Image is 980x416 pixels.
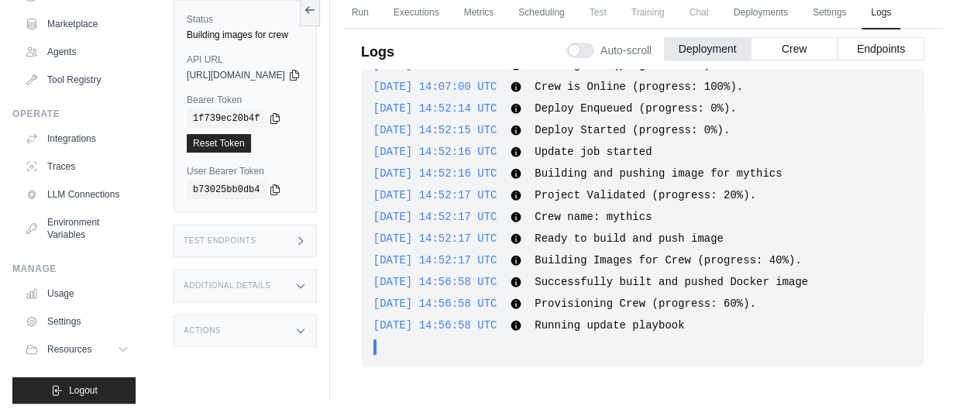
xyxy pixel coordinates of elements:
[19,210,136,247] a: Environment Variables
[373,254,497,266] span: [DATE] 14:52:17 UTC
[535,124,730,136] span: Deploy Started (progress: 0%).
[751,37,837,60] button: Crew
[389,339,395,355] span: .
[361,41,394,63] p: Logs
[184,281,270,291] h3: Additional Details
[837,37,924,60] button: Endpoints
[187,109,266,128] code: 1f739ec20b4f
[19,67,136,92] a: Tool Registry
[19,154,136,179] a: Traces
[535,297,756,310] span: Provisioning Crew (progress: 60%).
[373,124,497,136] span: [DATE] 14:52:15 UTC
[187,180,266,199] code: b73025bb0db4
[12,377,136,404] button: Logout
[187,94,304,106] label: Bearer Token
[187,134,251,153] a: Reset Token
[19,337,136,362] button: Resources
[373,276,497,288] span: [DATE] 14:56:58 UTC
[373,167,497,180] span: [DATE] 14:52:16 UTC
[535,319,684,332] span: Running update playbook
[187,165,304,177] label: User Bearer Token
[373,146,497,158] span: [DATE] 14:52:16 UTC
[12,108,136,120] div: Operate
[535,189,756,201] span: Project Validated (progress: 20%).
[600,43,652,58] span: Auto-scroll
[373,189,497,201] span: [DATE] 14:52:17 UTC
[19,126,136,151] a: Integrations
[12,263,136,275] div: Manage
[535,167,782,180] span: Building and pushing image for mythics
[47,343,91,356] span: Resources
[535,276,808,288] span: Successfully built and pushed Docker image
[187,69,285,81] span: [URL][DOMAIN_NAME]
[187,53,304,66] label: API URL
[184,326,221,335] h3: Actions
[373,232,497,245] span: [DATE] 14:52:17 UTC
[69,384,98,397] span: Logout
[664,37,751,60] button: Deployment
[535,211,652,223] span: Crew name: mythics
[535,254,801,266] span: Building Images for Crew (progress: 40%).
[373,319,497,332] span: [DATE] 14:56:58 UTC
[19,309,136,334] a: Settings
[535,232,724,245] span: Ready to build and push image
[373,81,497,93] span: [DATE] 14:07:00 UTC
[184,236,256,246] h3: Test Endpoints
[19,281,136,306] a: Usage
[373,102,497,115] span: [DATE] 14:52:14 UTC
[535,102,736,115] span: Deploy Enqueued (progress: 0%).
[373,211,497,223] span: [DATE] 14:52:17 UTC
[19,40,136,64] a: Agents
[535,146,652,158] span: Update job started
[187,29,304,41] div: Building images for crew
[19,182,136,207] a: LLM Connections
[19,12,136,36] a: Marketplace
[903,342,980,416] iframe: Chat Widget
[535,81,743,93] span: Crew is Online (progress: 100%).
[187,13,304,26] label: Status
[373,297,497,310] span: [DATE] 14:56:58 UTC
